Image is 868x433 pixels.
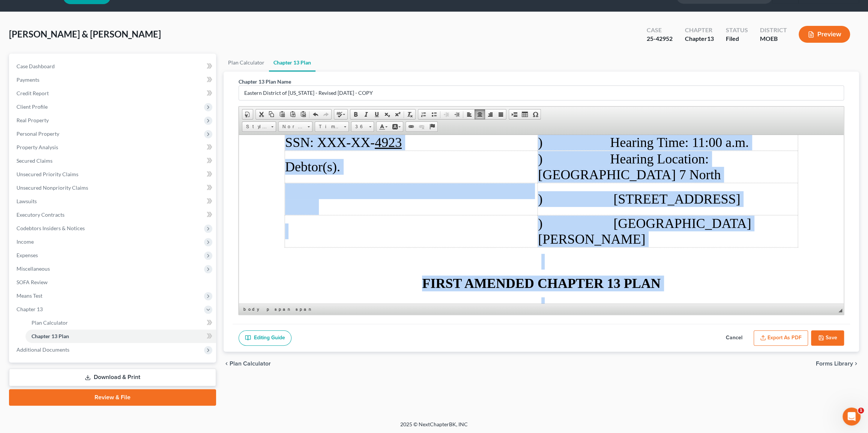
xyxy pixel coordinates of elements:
[725,34,748,43] div: Filed
[520,109,530,119] a: Table
[17,238,34,245] span: Income
[816,361,853,367] span: Forms Library
[277,109,287,119] a: Paste
[858,408,864,414] span: 1
[11,276,216,289] a: SOFA Review
[838,309,842,312] span: Resize
[321,109,331,119] a: Redo
[17,346,69,353] span: Additional Documents
[405,109,415,119] a: Remove Format
[754,330,808,346] button: Export as PDF
[239,86,844,100] input: Enter name...
[17,117,49,123] span: Real Property
[418,109,429,119] a: Insert/Remove Numbered List
[811,330,844,346] button: Save
[11,154,216,168] a: Secured Claims
[427,122,437,132] a: Anchor
[17,211,65,218] span: Executory Contracts
[429,109,439,119] a: Insert/Remove Bulleted List
[530,109,541,119] a: Insert Special Character
[509,109,520,119] a: Insert Page Break for Printing
[266,109,277,119] a: Copy
[17,103,48,110] span: Client Profile
[242,121,276,132] a: Styles
[287,109,298,119] a: Paste as plain text
[647,34,673,43] div: 25-42952
[17,279,48,285] span: SOFA Review
[32,333,69,339] span: Chapter 13 Plan
[452,109,462,119] a: Increase Indent
[17,130,59,137] span: Personal Property
[351,121,374,132] a: 36
[242,122,269,132] span: Styles
[32,319,68,326] span: Plan Calculator
[842,408,860,426] iframe: Intercom live chat
[853,361,859,367] i: chevron_right
[11,195,216,208] a: Lawsuits
[17,265,50,272] span: Miscellaneous
[11,168,216,181] a: Unsecured Priority Claims
[392,109,403,119] a: Superscript
[725,26,748,34] div: Status
[9,389,216,406] a: Review & File
[17,198,37,204] span: Lawsuits
[464,109,475,119] a: Align Left
[416,122,427,132] a: Unlink
[406,122,416,132] a: Link
[26,330,216,343] a: Chapter 13 Plan
[647,26,673,34] div: Case
[11,60,216,73] a: Case Dashboard
[485,109,496,119] a: Align Right
[11,87,216,100] a: Credit Report
[230,361,271,367] span: Plan Calculator
[224,361,271,367] button: chevron_left Plan Calculator
[315,122,341,132] span: Times New Roman
[242,109,253,119] a: Document Properties
[11,181,216,195] a: Unsecured Nonpriority Claims
[9,369,216,386] a: Download & Print
[239,330,291,346] a: Editing Guide
[685,26,713,34] div: Chapter
[760,26,787,34] div: District
[17,63,55,69] span: Case Dashboard
[273,306,293,313] a: span element
[799,26,850,43] button: Preview
[17,292,42,299] span: Means Test
[475,109,485,119] a: Center
[17,144,58,150] span: Property Analysis
[310,109,321,119] a: Undo
[17,157,53,164] span: Secured Claims
[239,78,291,85] label: Chapter 13 Plan Name
[224,54,269,72] a: Plan Calculator
[441,109,452,119] a: Decrease Indent
[17,90,49,96] span: Credit Report
[256,109,266,119] a: Cut
[17,184,88,191] span: Unsecured Nonpriority Claims
[371,109,382,119] a: Underline
[17,76,39,83] span: Payments
[351,122,366,132] span: 36
[294,306,314,313] a: span element
[298,109,308,119] a: Paste from Word
[11,141,216,154] a: Property Analysis
[685,34,713,43] div: Chapter
[17,252,38,258] span: Expenses
[269,54,315,72] a: Chapter 13 Plan
[9,28,161,39] span: [PERSON_NAME] & [PERSON_NAME]
[26,316,216,330] a: Plan Calculator
[242,306,264,313] a: body element
[17,225,85,231] span: Codebtors Insiders & Notices
[718,330,751,346] button: Cancel
[496,109,506,119] a: Justify
[707,35,713,42] span: 13
[239,135,844,304] iframe: Rich Text Editor, document-ckeditor
[390,122,403,132] a: Background Color
[377,122,390,132] a: Text Color
[382,109,392,119] a: Subscript
[265,306,272,313] a: p element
